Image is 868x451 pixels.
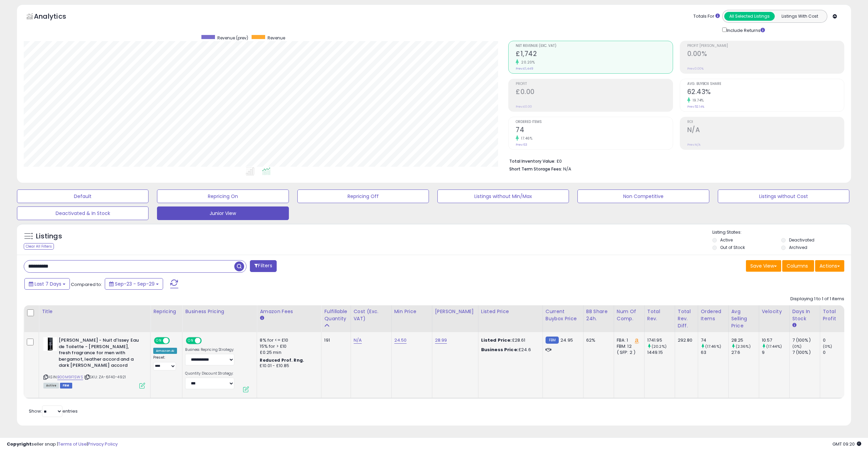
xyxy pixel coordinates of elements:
[516,105,532,109] small: Prev: £0.00
[519,136,532,141] small: 17.46%
[24,243,54,250] div: Clear All Filters
[57,374,83,380] a: B00M9F1SWS
[260,357,304,363] b: Reduced Prof. Rng.
[260,308,318,315] div: Amazon Fees
[792,349,820,356] div: 7 (100%)
[187,338,195,344] span: ON
[29,408,78,414] span: Show: entries
[157,206,289,220] button: Junior View
[153,348,177,354] div: Amazon AI
[790,296,844,302] div: Displaying 1 to 1 of 1 items
[509,157,839,165] li: £0
[736,344,751,349] small: (2.36%)
[42,308,147,315] div: Title
[693,13,720,20] div: Totals For
[560,337,573,343] span: 24.95
[7,441,32,447] strong: Copyright
[58,441,87,447] a: Terms of Use
[718,190,849,203] button: Listings without Cost
[435,308,475,315] div: [PERSON_NAME]
[115,281,155,287] span: Sep-23 - Sep-29
[324,337,345,343] div: 191
[705,344,721,349] small: (17.46%)
[260,337,316,343] div: 8% for <= £10
[509,158,555,164] b: Total Inventory Value:
[354,337,362,344] a: N/A
[516,67,533,71] small: Prev: £1,449
[586,308,611,322] div: BB Share 24h.
[71,281,102,288] span: Compared to:
[516,143,527,147] small: Prev: 63
[701,337,728,343] div: 74
[84,374,126,380] span: | SKU: ZA-6F40-4921
[250,260,276,272] button: Filters
[185,308,254,315] div: Business Pricing
[260,315,264,321] small: Amazon Fees.
[34,12,79,23] h5: Analytics
[687,44,844,48] span: Profit [PERSON_NAME]
[577,190,709,203] button: Non Competitive
[724,12,775,21] button: All Selected Listings
[394,337,407,344] a: 24.50
[720,237,733,243] label: Active
[762,308,787,315] div: Velocity
[546,308,580,322] div: Current Buybox Price
[516,88,672,97] h2: £0.00
[481,337,512,343] b: Listed Price:
[36,232,62,241] h5: Listings
[546,337,559,344] small: FBM
[268,35,285,41] span: Revenue
[687,143,701,147] small: Prev: N/A
[516,126,672,135] h2: 74
[687,67,704,71] small: Prev: 0.00%
[823,308,848,322] div: Total Profit
[731,308,756,329] div: Avg Selling Price
[60,383,72,389] span: FBM
[647,337,675,343] div: 1741.95
[586,337,609,343] div: 62%
[789,237,814,243] label: Deactivated
[516,82,672,86] span: Profit
[687,50,844,59] h2: 0.00%
[516,120,672,124] span: Ordered Items
[678,308,695,329] div: Total Rev. Diff.
[437,190,569,203] button: Listings without Min/Max
[712,229,851,236] p: Listing States:
[24,278,70,290] button: Last 7 Days
[153,355,177,371] div: Preset:
[17,206,149,220] button: Deactivated & In Stock
[782,260,814,272] button: Columns
[792,344,802,349] small: (0%)
[647,349,675,356] div: 1449.15
[617,343,639,349] div: FBM: 12
[43,337,57,351] img: 31BLNkznhqL._SL40_.jpg
[481,346,518,353] b: Business Price:
[217,35,248,41] span: Revenue (prev)
[17,190,149,203] button: Default
[260,363,316,369] div: £10.01 - £10.85
[766,344,782,349] small: (17.44%)
[678,337,693,343] div: 292.80
[617,337,639,343] div: FBA: 1
[105,278,163,290] button: Sep-23 - Sep-29
[35,281,61,287] span: Last 7 Days
[519,60,535,65] small: 20.20%
[516,44,672,48] span: Net Revenue (Exc. VAT)
[324,308,348,322] div: Fulfillable Quantity
[185,371,234,376] label: Quantity Discount Strategy:
[394,308,429,315] div: Min Price
[435,337,447,344] a: 28.99
[717,26,773,34] div: Include Returns
[481,347,537,353] div: £24.6
[43,337,145,387] div: ASIN:
[617,308,642,322] div: Num of Comp.
[652,344,667,349] small: (20.2%)
[687,82,844,86] span: Avg. Buybox Share
[43,383,59,389] span: All listings currently available for purchase on Amazon
[59,337,141,371] b: [PERSON_NAME] - Nuit d'Issey Eau de Toilette - [PERSON_NAME], fresh fragrance for men with bergam...
[185,347,234,352] label: Business Repricing Strategy:
[823,337,850,343] div: 0
[7,441,118,448] div: seller snap | |
[762,337,789,343] div: 10.57
[260,343,316,349] div: 15% for > £10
